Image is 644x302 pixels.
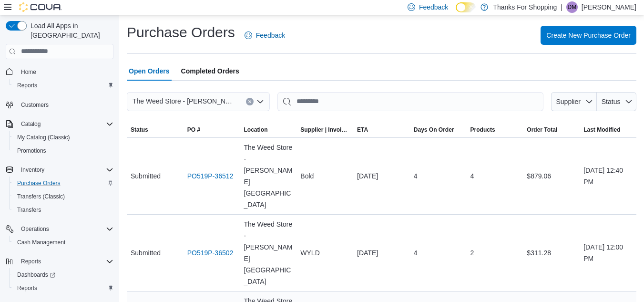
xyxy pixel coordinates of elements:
button: Days On Order [410,122,467,137]
a: Feedback [241,26,289,45]
p: Thanks For Shopping [493,1,557,13]
span: Operations [17,223,113,235]
span: DM [568,1,577,13]
span: Status [131,126,148,134]
button: Inventory [17,164,48,176]
span: Reports [17,256,113,267]
span: PO # [187,126,200,134]
span: The Weed Store - [PERSON_NAME][GEOGRAPHIC_DATA] [244,142,293,210]
span: My Catalog (Classic) [13,132,113,143]
button: Supplier [551,92,597,111]
input: This is a search bar. After typing your query, hit enter to filter the results lower in the page. [277,92,543,111]
span: Reports [17,284,37,292]
a: Reports [13,282,41,294]
span: Last Modified [583,126,620,134]
div: $311.28 [523,243,580,262]
div: WYLD [296,243,353,262]
button: Status [597,92,636,111]
a: Reports [13,80,41,91]
span: Create New Purchase Order [546,31,631,40]
input: Dark Mode [456,2,476,12]
a: Dashboards [13,269,59,281]
button: Open list of options [256,98,264,105]
span: Transfers [17,206,41,214]
button: Products [467,122,523,137]
span: Open Orders [129,62,170,81]
span: The Weed Store - [PERSON_NAME][GEOGRAPHIC_DATA] [133,95,236,107]
button: Cash Management [10,236,117,249]
button: Promotions [10,144,117,157]
span: 4 [414,170,418,182]
span: Catalog [21,120,41,128]
span: Customers [17,99,113,111]
span: Reports [17,82,37,89]
a: Home [17,66,40,78]
button: Reports [2,255,117,268]
button: Transfers [10,203,117,217]
button: Transfers (Classic) [10,190,117,203]
button: PO # [184,122,240,137]
span: Cash Management [17,239,65,246]
div: [DATE] [353,243,410,262]
button: Clear input [246,98,254,105]
a: Transfers (Classic) [13,191,69,202]
button: Create New Purchase Order [541,26,636,45]
button: Supplier | Invoice Number [296,122,353,137]
span: Submitted [131,247,161,259]
span: Supplier [556,98,581,105]
span: Cash Management [13,237,113,248]
span: Catalog [17,118,113,130]
span: Load All Apps in [GEOGRAPHIC_DATA] [27,21,113,40]
a: Cash Management [13,237,69,248]
span: The Weed Store - [PERSON_NAME][GEOGRAPHIC_DATA] [244,219,293,287]
span: Transfers (Classic) [13,191,113,202]
span: 4 [414,247,418,259]
a: Purchase Orders [13,177,64,189]
button: Status [127,122,184,137]
div: Location [244,126,268,134]
span: Completed Orders [181,62,239,81]
span: Days On Order [414,126,454,134]
span: Customers [21,101,49,109]
button: Operations [17,223,53,235]
p: | [561,1,562,13]
button: Reports [10,281,117,295]
p: [PERSON_NAME] [582,1,636,13]
div: [DATE] [353,167,410,186]
span: Status [602,98,621,105]
div: Dustin Miller [566,1,578,13]
button: Reports [17,256,45,267]
button: Purchase Orders [10,177,117,190]
span: Inventory [21,166,44,174]
button: ETA [353,122,410,137]
h1: Purchase Orders [127,23,235,42]
img: Cova [19,2,62,12]
div: [DATE] 12:40 PM [580,161,636,191]
span: Dashboards [13,269,113,281]
button: Catalog [2,117,117,131]
button: Reports [10,79,117,92]
span: Submitted [131,170,161,182]
button: Last Modified [580,122,636,137]
span: My Catalog (Classic) [17,134,70,141]
span: Feedback [419,2,448,12]
span: ETA [357,126,368,134]
span: Transfers (Classic) [17,193,65,200]
button: Order Total [523,122,580,137]
a: PO519P-36502 [187,247,234,259]
button: My Catalog (Classic) [10,131,117,144]
div: [DATE] 12:00 PM [580,238,636,268]
span: Feedback [256,31,285,40]
div: $879.06 [523,167,580,186]
a: PO519P-36512 [187,170,234,182]
a: Transfers [13,204,45,216]
button: Home [2,65,117,79]
a: My Catalog (Classic) [13,132,74,143]
button: Catalog [17,118,44,130]
span: Reports [13,282,113,294]
span: Order Total [527,126,557,134]
span: Supplier | Invoice Number [300,126,349,134]
span: Home [17,66,113,78]
span: Reports [13,80,113,91]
